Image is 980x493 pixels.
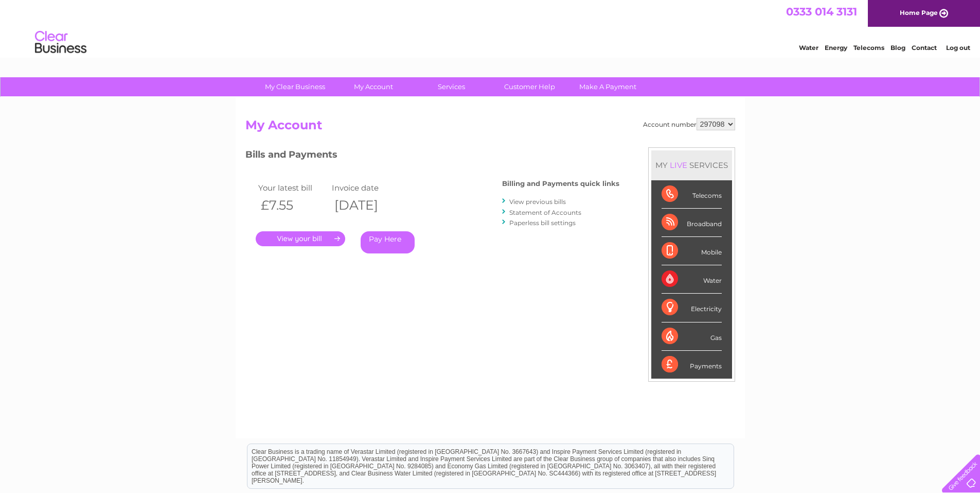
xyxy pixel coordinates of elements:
[509,219,576,227] a: Paperless bill settings
[662,209,722,237] div: Broadband
[662,351,722,379] div: Payments
[256,195,330,216] th: £7.55
[509,209,581,216] a: Statement of Accounts
[668,160,689,170] div: LIVE
[651,150,732,180] div: MY SERVICES
[912,44,937,52] a: Contact
[786,5,857,18] a: 0333 014 3131
[256,231,345,246] a: .
[662,322,722,351] div: Gas
[245,118,735,138] h2: My Account
[509,198,566,206] a: View previous bills
[853,44,884,52] a: Telecoms
[487,77,572,96] a: Customer Help
[662,180,722,209] div: Telecoms
[409,77,494,96] a: Services
[890,44,905,52] a: Blog
[502,180,619,188] h4: Billing and Payments quick links
[253,77,337,96] a: My Clear Business
[662,265,722,294] div: Water
[662,237,722,265] div: Mobile
[946,44,970,52] a: Log out
[643,118,735,130] div: Account number
[825,44,847,52] a: Energy
[34,27,87,58] img: logo.png
[245,147,619,165] h3: Bills and Payments
[329,195,403,216] th: [DATE]
[247,6,734,50] div: Clear Business is a trading name of Verastar Limited (registered in [GEOGRAPHIC_DATA] No. 3667643...
[329,181,403,195] td: Invoice date
[331,77,416,96] a: My Account
[799,44,818,52] a: Water
[361,231,415,253] a: Pay Here
[565,77,650,96] a: Make A Payment
[662,294,722,322] div: Electricity
[256,181,330,195] td: Your latest bill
